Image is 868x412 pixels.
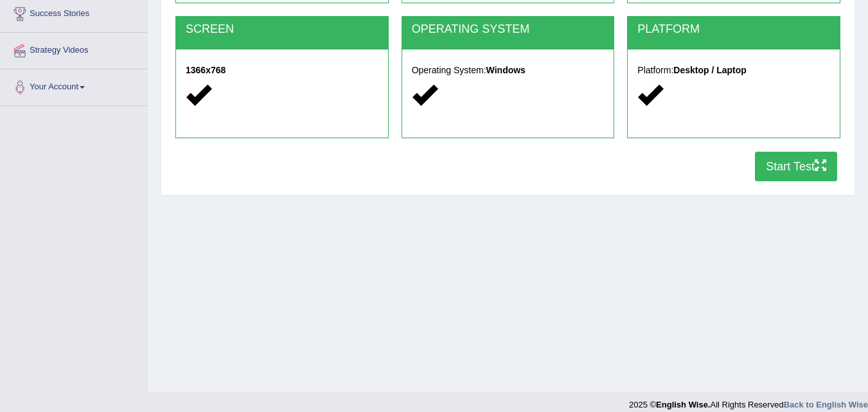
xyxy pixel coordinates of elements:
[186,65,226,75] strong: 1366x768
[412,23,605,36] h2: OPERATING SYSTEM
[673,65,747,75] strong: Desktop / Laptop
[412,66,605,75] h5: Operating System:
[186,23,378,36] h2: SCREEN
[637,23,830,36] h2: PLATFORM
[486,65,526,75] strong: Windows
[637,66,830,75] h5: Platform:
[784,400,868,409] a: Back to English Wise
[1,33,147,65] a: Strategy Videos
[629,392,868,411] div: 2025 © All Rights Reserved
[1,69,147,102] a: Your Account
[656,400,710,409] strong: English Wise.
[755,152,837,181] button: Start Test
